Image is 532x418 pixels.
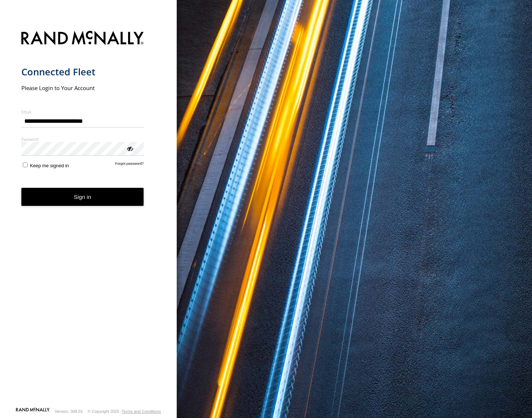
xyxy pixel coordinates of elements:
[115,161,144,168] a: Forgot password?
[30,163,69,168] span: Keep me signed in
[55,409,83,414] div: Version: 308.01
[21,26,156,407] form: main
[122,409,161,414] a: Terms and Conditions
[23,162,28,167] input: Keep me signed in
[21,136,144,142] label: Password
[21,109,144,115] label: Email
[16,408,50,415] a: Visit our Website
[21,84,144,92] h2: Please Login to Your Account
[21,29,144,48] img: Rand McNally
[126,144,133,152] div: ViewPassword
[21,188,144,206] button: Sign in
[88,409,161,414] div: © Copyright 2025 -
[21,66,144,78] h1: Connected Fleet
